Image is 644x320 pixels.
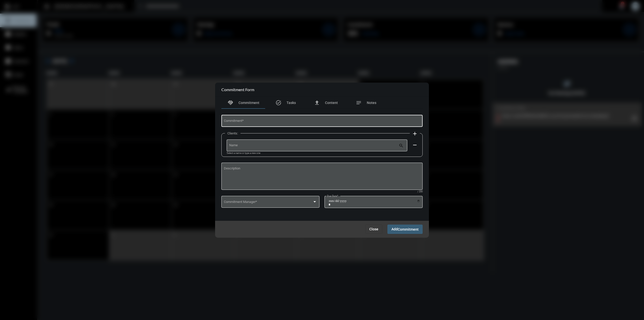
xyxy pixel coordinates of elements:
[325,101,338,105] span: Content
[365,225,382,234] button: Close
[367,101,376,105] span: Notes
[227,152,260,154] mat-hint: Select a name or type a new one
[391,227,419,231] span: Add
[412,130,418,136] mat-icon: add
[225,131,240,135] label: Clients:
[369,227,378,231] span: Close
[412,142,418,148] mat-icon: remove
[275,100,281,106] mat-icon: task_alt
[314,100,320,106] mat-icon: file_upload
[417,190,423,193] mat-hint: / 200
[398,227,419,231] span: Commitment
[287,101,296,105] span: Tasks
[227,100,233,106] mat-icon: handshake
[387,224,423,234] button: AddCommitment
[399,143,405,149] mat-icon: search
[238,101,259,105] span: Commitment
[356,100,362,106] mat-icon: notes
[221,87,254,92] h2: Commitment Form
